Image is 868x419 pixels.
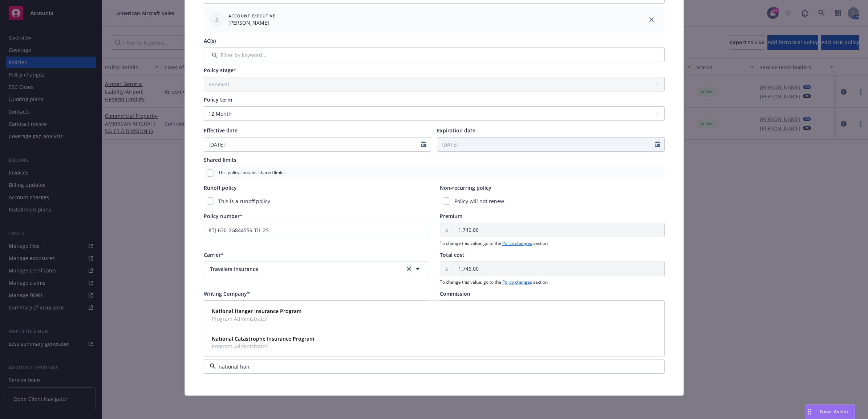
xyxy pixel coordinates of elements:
span: Expiration date [437,127,475,134]
div: This is a runoff policy [204,194,429,208]
span: Policy stage* [204,67,236,74]
span: Non-recurring policy [440,184,491,191]
span: Program Administrator [212,342,314,350]
input: Select a program administrator [216,363,650,370]
span: Nova Assist [820,408,849,415]
div: Drag to move [805,405,814,419]
input: 0.00 [454,223,664,237]
span: Policy number* [204,213,243,219]
div: Policy will not renew [440,194,665,208]
strong: National Hanger Insurance Program [212,308,301,315]
span: Commission [440,290,470,297]
button: Nova Assist [805,404,855,419]
span: Effective date [204,127,238,134]
span: AC(s) [204,37,216,44]
span: To change this value, go to the section [440,279,665,286]
span: Runoff policy [204,184,237,191]
span: [PERSON_NAME] [228,19,275,26]
span: Shared limits [204,156,236,163]
strong: National Catastrophe Insurance Program [212,335,314,342]
div: This policy contains shared limits [204,167,665,180]
span: Policy term [204,96,232,103]
span: Writing Company* [204,290,250,297]
svg: Calendar [421,141,426,147]
input: Filter by keyword... [204,48,665,62]
button: Travelers Insuranceclear selection [204,262,429,276]
input: MM/DD/YYYY [204,137,422,151]
a: Policy changes [502,240,532,246]
span: Total cost [440,251,465,258]
span: To change this value, go to the section [440,240,665,247]
span: Program Administrator [212,315,301,323]
span: Premium [440,213,462,219]
a: close [647,15,656,24]
span: Travelers Insurance [210,265,393,273]
span: Account Executive [228,13,275,19]
span: Carrier* [204,251,224,258]
svg: Calendar [655,141,660,147]
a: clear selection [405,264,413,273]
a: Policy changes [502,279,532,285]
input: 0.00 [454,262,664,276]
input: MM/DD/YYYY [437,137,655,151]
